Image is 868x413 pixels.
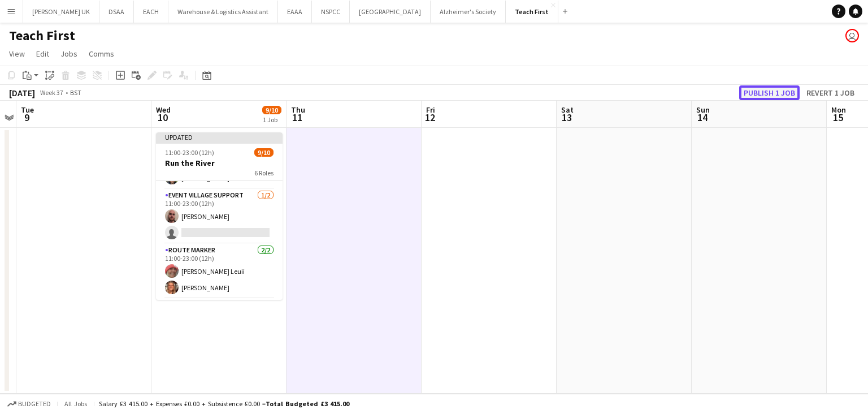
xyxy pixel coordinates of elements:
button: EACH [134,1,168,23]
span: 15 [830,111,846,124]
span: Sun [696,105,710,115]
span: Week 37 [37,88,66,97]
button: [PERSON_NAME] UK [23,1,99,23]
span: 9/10 [262,106,281,114]
div: Salary £3 415.00 + Expenses £0.00 + Subsistence £0.00 = [99,399,349,408]
span: Fri [426,105,435,115]
a: Jobs [56,46,82,61]
button: [GEOGRAPHIC_DATA] [350,1,431,23]
div: Updated [156,132,283,141]
span: 13 [559,111,574,124]
span: 10 [154,111,171,124]
button: EAAA [278,1,312,23]
span: All jobs [62,399,89,408]
button: Alzheimer's Society [431,1,506,23]
a: Comms [84,46,119,61]
div: 1 Job [263,115,281,124]
span: Budgeted [18,400,51,408]
app-card-role: Route Marker2/211:00-23:00 (12h)[PERSON_NAME] Leuii[PERSON_NAME] [156,244,283,299]
a: View [5,46,29,61]
span: 12 [424,111,435,124]
app-job-card: Updated11:00-23:00 (12h)9/10Run the River6 Roles[PERSON_NAME]Event Control1/111:00-23:00 (12h)[PE... [156,132,283,300]
span: Total Budgeted £3 415.00 [266,399,349,408]
button: DSAA [99,1,134,23]
span: Sat [561,105,574,115]
span: 9 [19,111,34,124]
span: Comms [89,49,114,59]
app-card-role: Event Village Support1/211:00-23:00 (12h)[PERSON_NAME] [156,189,283,244]
span: Mon [831,105,846,115]
span: Jobs [60,49,77,59]
a: Edit [32,46,54,61]
span: Thu [291,105,305,115]
span: Wed [156,105,171,115]
h1: Teach First [9,27,75,44]
button: Publish 1 job [739,85,800,100]
span: 14 [695,111,710,124]
span: 11 [289,111,305,124]
span: 6 Roles [254,169,274,177]
div: [DATE] [9,87,35,98]
span: Tue [21,105,34,115]
button: Budgeted [6,398,53,410]
span: 9/10 [254,148,274,157]
div: BST [70,88,81,97]
span: View [9,49,25,59]
button: Teach First [506,1,558,23]
button: Revert 1 job [802,85,859,100]
app-user-avatar: Emma Butler [845,29,859,42]
button: Warehouse & Logistics Assistant [168,1,278,23]
span: 11:00-23:00 (12h) [165,148,214,157]
span: Edit [36,49,49,59]
button: NSPCC [312,1,350,23]
h3: Run the River [156,158,283,168]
